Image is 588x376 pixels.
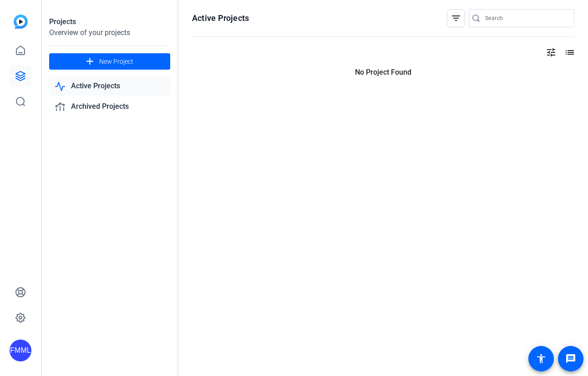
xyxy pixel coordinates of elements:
[49,77,170,96] a: Active Projects
[451,13,461,24] mat-icon: filter_list
[49,16,170,27] div: Projects
[84,56,96,67] mat-icon: add
[485,13,567,24] input: Search
[563,47,574,58] mat-icon: list
[49,27,170,38] div: Overview of your projects
[99,57,133,66] span: New Project
[536,353,547,364] mat-icon: accessibility
[546,47,557,58] mat-icon: tune
[14,15,28,29] img: blue-gradient.svg
[192,13,249,24] h1: Active Projects
[10,340,31,361] div: FMML
[192,67,574,78] p: No Project Found
[49,97,170,116] a: Archived Projects
[49,53,170,70] button: New Project
[565,353,576,364] mat-icon: message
